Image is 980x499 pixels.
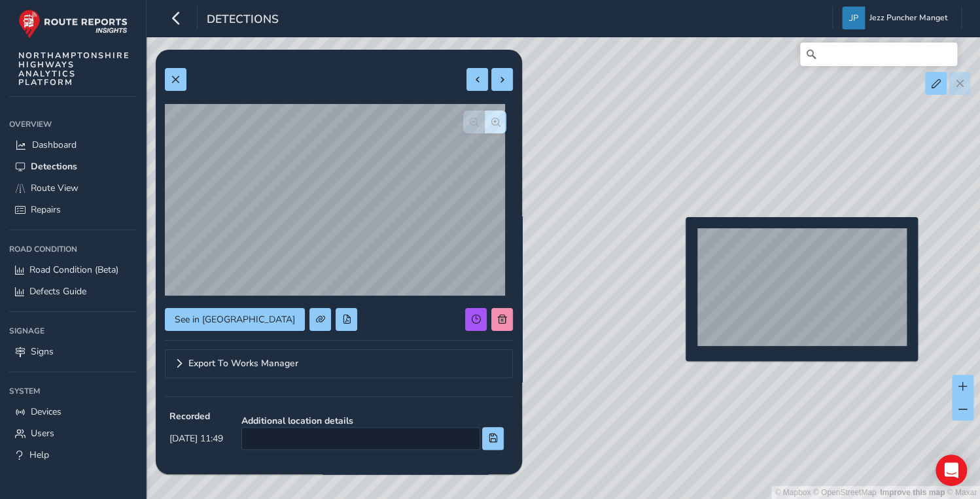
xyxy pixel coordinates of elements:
[9,259,137,281] a: Road Condition (Beta)
[31,182,79,194] span: Route View
[31,427,54,439] span: Users
[9,422,137,444] a: Users
[9,199,137,220] a: Repairs
[9,444,137,466] a: Help
[207,11,279,29] span: Detections
[175,313,295,326] span: See in [GEOGRAPHIC_DATA]
[31,405,61,418] span: Devices
[18,9,128,39] img: rr logo
[9,401,137,422] a: Devices
[9,381,137,401] div: System
[842,7,865,29] img: diamond-layout
[31,345,54,358] span: Signs
[9,239,137,259] div: Road Condition
[9,321,137,341] div: Signage
[9,177,137,199] a: Route View
[9,114,137,134] div: Overview
[29,264,118,276] span: Road Condition (Beta)
[32,139,77,151] span: Dashboard
[169,432,223,445] span: [DATE] 11:49
[869,7,947,29] span: Jezz Puncher Manget
[9,156,137,177] a: Detections
[165,308,305,331] button: See in Route View
[31,160,77,173] span: Detections
[936,455,967,486] div: Open Intercom Messenger
[188,359,298,368] span: Export To Works Manager
[241,415,504,427] strong: Additional location details
[842,7,952,29] button: Jezz Puncher Manget
[800,43,957,66] input: Search
[18,51,130,87] span: NORTHAMPTONSHIRE HIGHWAYS ANALYTICS PLATFORM
[9,341,137,362] a: Signs
[31,203,61,216] span: Repairs
[29,285,86,298] span: Defects Guide
[9,134,137,156] a: Dashboard
[29,449,49,461] span: Help
[165,349,513,378] a: Expand
[169,410,223,422] strong: Recorded
[9,281,137,302] a: Defects Guide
